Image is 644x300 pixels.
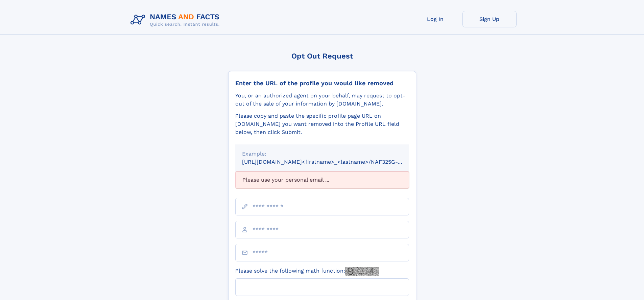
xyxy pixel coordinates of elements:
div: Enter the URL of the profile you would like removed [235,79,409,87]
div: Opt Out Request [228,52,416,60]
div: Example: [242,150,402,158]
div: Please copy and paste the specific profile page URL on [DOMAIN_NAME] you want removed into the Pr... [235,112,409,136]
a: Log In [408,11,462,27]
div: You, or an authorized agent on your behalf, may request to opt-out of the sale of your informatio... [235,92,409,108]
div: Please use your personal email ... [235,171,409,188]
img: Logo Names and Facts [128,11,225,29]
small: [URL][DOMAIN_NAME]<firstname>_<lastname>/NAF325G-xxxxxxxx [242,159,422,165]
a: Sign Up [462,11,517,27]
label: Please solve the following math function: [235,267,379,276]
